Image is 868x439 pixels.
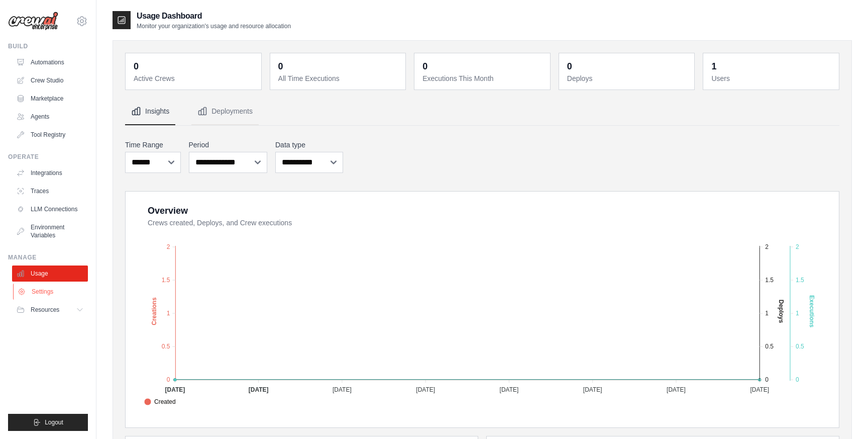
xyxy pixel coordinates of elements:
[765,343,774,350] tspan: 0.5
[12,266,88,282] a: Usage
[165,386,185,393] tspan: [DATE]
[583,386,602,393] tspan: [DATE]
[711,59,716,73] div: 1
[137,22,291,30] p: Monitor your organization's usage and resource allocation
[134,73,255,83] dt: Active Crews
[125,140,181,150] label: Time Range
[12,201,88,217] a: LLM Connections
[500,386,519,393] tspan: [DATE]
[765,277,774,284] tspan: 1.5
[137,10,291,22] h2: Usage Dashboard
[765,310,769,317] tspan: 1
[278,73,400,83] dt: All Time Executions
[151,297,158,325] text: Creations
[125,98,839,125] nav: Tabs
[278,59,283,73] div: 0
[765,376,769,383] tspan: 0
[8,153,88,161] div: Operate
[275,140,343,150] label: Data type
[189,140,268,150] label: Period
[8,42,88,50] div: Build
[8,253,88,261] div: Manage
[12,54,88,70] a: Automations
[162,343,170,350] tspan: 0.5
[333,386,352,393] tspan: [DATE]
[567,73,689,83] dt: Deploys
[12,165,88,181] a: Integrations
[416,386,435,393] tspan: [DATE]
[796,310,799,317] tspan: 1
[45,418,63,426] span: Logout
[12,91,88,107] a: Marketplace
[8,414,88,431] button: Logout
[796,243,799,250] tspan: 2
[778,300,785,323] text: Deploys
[12,302,88,318] button: Resources
[8,12,58,31] img: Logo
[765,243,769,250] tspan: 2
[191,98,259,125] button: Deployments
[711,73,833,83] dt: Users
[125,98,175,125] button: Insights
[167,310,170,317] tspan: 1
[750,386,769,393] tspan: [DATE]
[422,59,427,73] div: 0
[12,72,88,89] a: Crew Studio
[148,204,188,218] div: Overview
[796,376,799,383] tspan: 0
[167,376,170,383] tspan: 0
[134,59,139,73] div: 0
[13,284,89,300] a: Settings
[148,218,827,228] dt: Crews created, Deploys, and Crew executions
[162,277,170,284] tspan: 1.5
[31,306,59,314] span: Resources
[567,59,572,73] div: 0
[12,183,88,199] a: Traces
[249,386,269,393] tspan: [DATE]
[144,397,176,406] span: Created
[12,109,88,125] a: Agents
[796,343,804,350] tspan: 0.5
[12,219,88,243] a: Environment Variables
[667,386,686,393] tspan: [DATE]
[167,243,170,250] tspan: 2
[808,295,815,327] text: Executions
[422,73,544,83] dt: Executions This Month
[796,277,804,284] tspan: 1.5
[12,127,88,143] a: Tool Registry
